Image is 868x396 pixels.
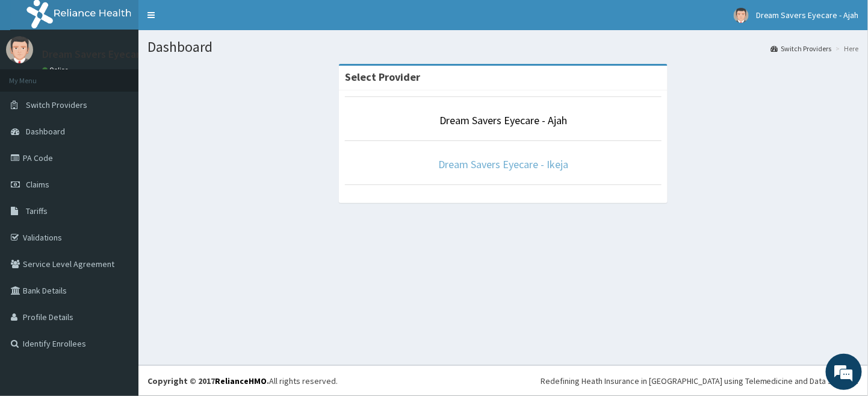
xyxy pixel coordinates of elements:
span: Switch Providers [26,99,87,110]
a: RelianceHMO [215,376,267,386]
img: User Image [734,8,749,23]
span: Dream Savers Eyecare - Ajah [756,10,859,20]
img: User Image [6,36,33,63]
a: Switch Providers [771,43,832,54]
div: Redefining Heath Insurance in [GEOGRAPHIC_DATA] using Telemedicine and Data Science! [541,375,859,387]
strong: Select Provider [345,70,420,84]
p: Dream Savers Eyecare - Ajah [42,49,174,60]
span: Tariffs [26,206,48,216]
li: Here [833,43,859,54]
a: Online [42,66,71,74]
a: Dream Savers Eyecare - Ajah [439,113,567,127]
h1: Dashboard [147,39,859,55]
strong: Copyright © 2017 . [147,376,269,386]
span: Claims [26,179,49,190]
footer: All rights reserved. [138,365,868,396]
a: Dream Savers Eyecare - Ikeja [438,157,568,171]
span: Dashboard [26,126,65,137]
